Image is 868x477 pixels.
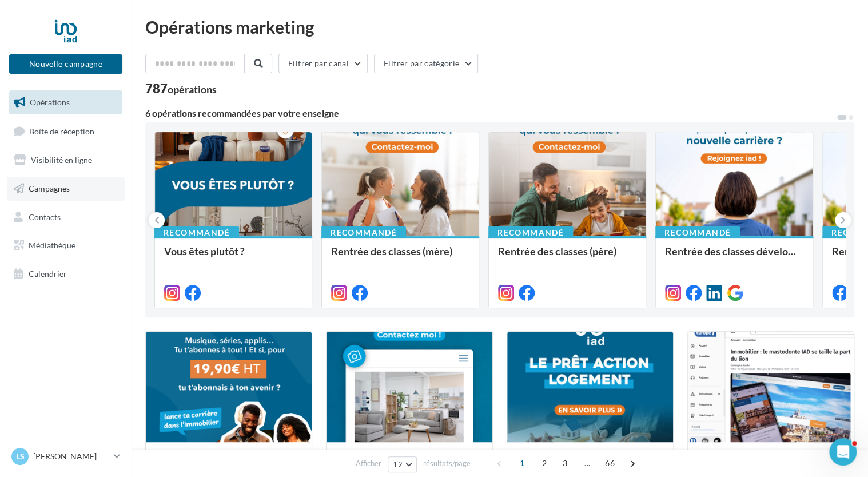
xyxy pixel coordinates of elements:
a: Médiathèque [7,233,125,257]
div: Recommandé [488,226,573,239]
div: Vous êtes plutôt ? [164,245,302,268]
span: ... [578,454,596,472]
span: Afficher [356,458,381,469]
span: 2 [535,454,554,472]
div: Rentrée des classes (mère) [331,245,469,268]
a: Visibilité en ligne [7,148,125,172]
a: Boîte de réception [7,119,125,144]
div: Opérations marketing [145,18,854,35]
div: Rentrée des classes (père) [498,245,636,268]
div: Recommandé [655,226,740,239]
iframe: Intercom live chat [829,438,857,466]
span: Ls [16,451,25,462]
a: Ls [PERSON_NAME] [9,446,122,467]
a: Opérations [7,90,125,114]
a: Contacts [7,205,125,229]
span: Médiathèque [29,240,75,250]
div: 6 opérations recommandées par votre enseigne [145,109,836,118]
div: opérations [168,84,217,94]
button: Filtrer par catégorie [374,54,478,73]
div: Recommandé [154,226,239,239]
span: Opérations [30,97,70,107]
button: Nouvelle campagne [9,54,122,74]
a: Calendrier [7,262,125,286]
div: Rentrée des classes développement (conseillère) [665,245,803,268]
span: 3 [556,454,574,472]
span: 1 [513,454,531,472]
span: Calendrier [29,269,67,279]
span: 12 [393,460,403,469]
div: Recommandé [321,226,406,239]
span: Contacts [29,212,61,221]
span: 66 [600,454,619,472]
span: Campagnes [29,184,70,193]
span: Visibilité en ligne [31,155,92,165]
span: Boîte de réception [29,126,94,136]
div: 787 [145,82,217,95]
button: Filtrer par canal [278,54,368,73]
p: [PERSON_NAME] [33,451,109,462]
a: Campagnes [7,177,125,201]
span: résultats/page [423,458,471,469]
button: 12 [388,456,417,472]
